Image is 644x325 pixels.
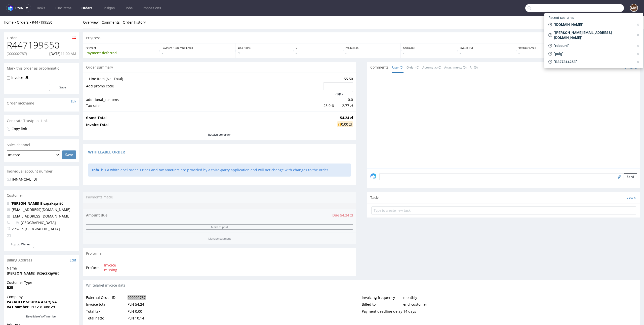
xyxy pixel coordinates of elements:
[444,46,467,57] a: Attachments (0)
[86,81,322,87] td: additional_customs
[86,106,108,111] strong: Invoice Total
[4,150,79,161] div: Individual account number
[83,309,640,320] div: Payments registered in third-party system
[128,299,144,306] div: PLN 10.14
[326,75,353,80] button: Apply
[86,66,322,74] td: Add promo code
[7,204,12,209] span: -
[403,278,417,285] div: monthly
[7,24,76,34] h1: R447199550
[546,14,576,22] span: Recent searches
[296,30,340,33] p: DTP
[162,30,233,33] p: Payment “Received” Email
[4,47,79,58] div: Mark this order as problematic
[4,174,79,185] div: Customer
[49,35,76,40] p: [DATE]
[128,278,146,285] div: 000002787
[6,4,31,12] button: pma
[552,51,634,56] span: "puig"
[86,278,128,285] div: External Order ID
[4,99,79,110] div: Generate Trustpilot Link
[7,306,76,311] span: Address
[340,99,353,104] strong: 54.24 zł
[552,30,634,40] span: "[PERSON_NAME][EMAIL_ADDRESS][DOMAIN_NAME]"
[7,255,59,259] strong: [PERSON_NAME] Brzęczkąwiść
[7,161,37,166] span: [FINANCIAL_ID]
[7,283,57,288] strong: PACKHELP SPÓŁKA AKCYJNA
[460,30,513,33] p: Invoice PDF
[7,298,76,303] button: Revalidate VAT number
[83,16,640,27] div: Progress
[238,34,290,39] p: 1
[403,30,454,33] p: Shipment
[460,34,513,39] p: -
[407,46,419,57] a: Order (0)
[552,22,634,27] span: "[DOMAIN_NAME]"
[7,278,76,283] span: Company
[83,232,356,243] div: Proforma
[12,210,60,215] a: View in [GEOGRAPHIC_DATA]
[581,34,638,39] p: -
[11,59,23,64] label: Invoice
[16,204,56,209] span: [GEOGRAPHIC_DATA]
[32,4,52,9] a: R447199550
[92,151,99,156] strong: Info
[88,133,125,138] span: Whitelabel order
[83,46,356,57] div: Order summary
[86,34,156,39] p: Payment deferred
[624,157,637,164] button: Send
[86,60,322,66] td: 1 Line Item (Net Total)
[86,246,103,257] td: Proforma
[422,46,441,57] a: Automatic (0)
[403,285,427,292] div: end_customer
[12,198,70,202] a: [EMAIL_ADDRESS][DOMAIN_NAME]
[403,292,416,299] div: 14 days
[15,6,23,10] span: pma
[86,292,128,299] div: Total tax
[392,46,404,57] a: User (0)
[70,242,76,247] a: Edit
[630,4,637,11] figcaption: MW
[518,30,576,33] p: “Invoice” Email
[622,49,637,53] a: View all (0)
[86,285,128,292] div: Invoice total
[322,60,353,66] td: 55.50
[83,264,640,275] div: Whitelabel invoice data
[370,179,380,184] span: Tasks
[128,292,142,299] div: PLN 0.00
[8,5,15,11] img: logo
[162,34,233,39] p: -
[4,16,79,24] div: Order
[371,190,636,198] input: Type to create new task
[86,87,322,93] td: Tax rates
[12,191,70,196] a: [EMAIL_ADDRESS][DOMAIN_NAME]
[7,35,27,40] p: (000002787)
[552,59,634,64] span: "R327314253"
[88,147,351,160] div: This a whitelabel order. Prices and tax amounts are provided by a third-party application and wil...
[322,87,353,93] td: 23.0 % → 12.77 zł
[345,34,398,39] p: -
[24,59,29,64] img: icon-invoice-flag.svg
[4,82,79,93] div: Order nickname
[518,34,576,39] p: -
[7,269,13,274] strong: B2B
[7,264,76,269] span: Customer Type
[72,20,76,23] img: pl-34f6a1822d880608e7124d2ea0e3da4cd9b3a3b3b7d18171b61031cedbe6e72f.png
[337,105,353,111] div: 0.00 zł
[33,4,48,12] a: Tasks
[86,299,128,306] div: Total netto
[99,4,118,12] a: Designs
[7,250,76,255] span: Name
[362,292,403,299] div: Payment deadline delay
[296,34,340,39] p: -
[238,30,290,33] p: Line Items
[403,34,454,39] p: -
[4,239,79,250] div: Billing Address
[627,180,637,184] a: View all
[362,285,403,292] div: Billed to
[4,4,17,9] a: Home
[86,116,353,121] button: Recalculate order
[128,285,144,292] div: PLN 54.24
[104,247,131,256] span: Invoice missing.
[11,185,63,190] a: [PERSON_NAME] Brzęczkąwiść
